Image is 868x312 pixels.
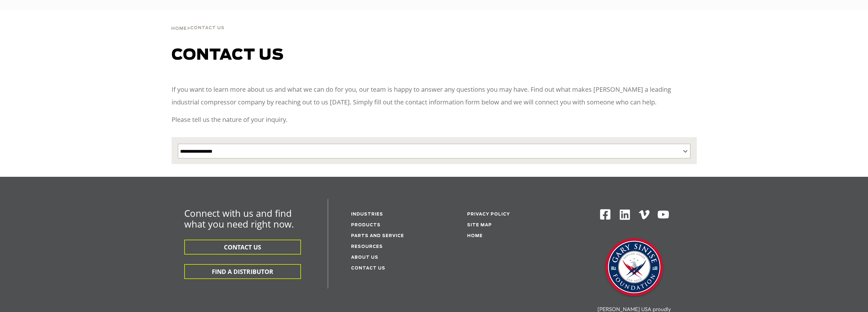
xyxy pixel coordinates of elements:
[657,209,669,221] img: Youtube
[351,212,383,216] a: Industries
[351,245,383,249] a: Resources
[190,26,225,30] span: Contact Us
[184,207,294,230] span: Connect with us and find what you need right now.
[172,83,697,109] p: If you want to learn more about us and what we can do for you, our team is happy to answer any qu...
[351,234,404,238] a: Parts and service
[172,48,284,63] span: Contact us
[467,212,510,216] a: Privacy Policy
[619,209,631,221] img: Linkedin
[351,223,381,227] a: Products
[351,256,378,260] a: About Us
[467,234,483,238] a: Home
[171,10,225,34] div: >
[599,209,611,220] img: Facebook
[184,264,301,279] button: FIND A DISTRIBUTOR
[171,27,187,31] span: Home
[467,223,492,227] a: Site Map
[351,266,385,270] a: Contact Us
[639,210,649,219] img: Vimeo
[172,113,697,126] p: Please tell us the nature of your inquiry.
[171,25,187,31] a: Home
[184,240,301,255] button: CONTACT US
[603,236,666,300] img: Gary Sinise Foundation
